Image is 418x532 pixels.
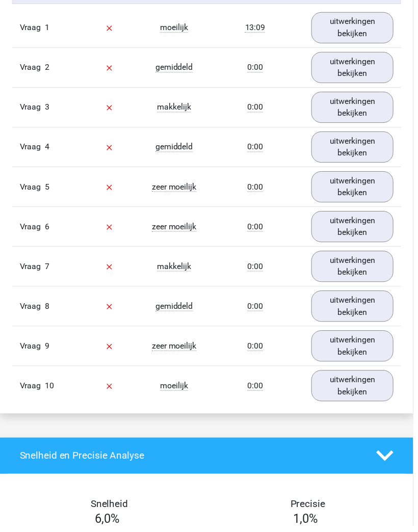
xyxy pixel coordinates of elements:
span: 9 [45,345,50,355]
span: Vraag [20,143,45,155]
span: zeer moeilijk [154,224,199,234]
h4: Precisie [221,504,402,516]
a: uitwerkingen bekijken [315,375,398,406]
span: 0:00 [250,63,266,73]
span: Vraag [20,183,45,195]
span: zeer moeilijk [154,184,199,194]
span: 13:09 [248,23,268,33]
h4: Snelheid [20,504,201,516]
span: Vraag [20,384,45,396]
span: 1 [45,23,50,33]
span: zeer moeilijk [154,345,199,355]
span: 0:00 [250,224,266,234]
span: 0:00 [250,305,266,315]
span: 4 [45,144,50,153]
a: uitwerkingen bekijken [315,173,398,205]
span: 0:00 [250,184,266,194]
span: 8 [45,305,50,314]
span: 10 [45,385,55,395]
span: 6 [45,224,50,234]
h4: Snelheid en Precisie Analyse [20,455,365,467]
span: gemiddeld [158,144,195,154]
a: uitwerkingen bekijken [315,254,398,285]
span: 1,0% [297,518,322,532]
span: 5 [45,184,50,194]
span: 6,0% [96,518,121,532]
span: makkelijk [159,264,193,275]
span: 7 [45,264,50,274]
span: 0:00 [250,385,266,395]
span: 0:00 [250,264,266,275]
a: uitwerkingen bekijken [315,93,398,124]
span: Vraag [20,344,45,356]
span: 2 [45,63,50,73]
span: makkelijk [159,103,193,114]
span: gemiddeld [158,305,195,315]
a: uitwerkingen bekijken [315,334,398,366]
span: 0:00 [250,345,266,355]
span: 0:00 [250,144,266,154]
span: 0:00 [250,103,266,114]
a: uitwerkingen bekijken [315,12,398,44]
span: gemiddeld [158,63,195,73]
span: Vraag [20,263,45,276]
a: uitwerkingen bekijken [315,214,398,245]
span: Vraag [20,102,45,115]
span: Vraag [20,62,45,74]
a: uitwerkingen bekijken [315,52,398,84]
span: moeilijk [162,385,190,395]
span: Vraag [20,304,45,316]
span: 3 [45,103,50,113]
a: uitwerkingen bekijken [315,133,398,165]
a: uitwerkingen bekijken [315,294,398,326]
span: Vraag [20,22,45,34]
span: moeilijk [162,23,190,33]
span: Vraag [20,223,45,235]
